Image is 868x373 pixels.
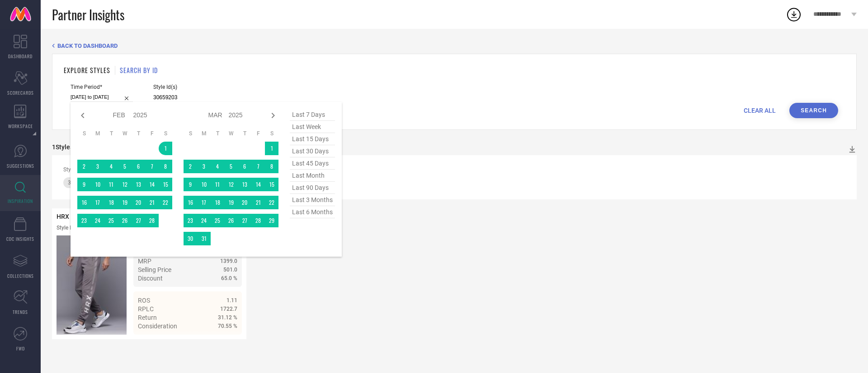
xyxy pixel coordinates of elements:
th: Saturday [265,130,278,137]
span: Style Id(s) [153,84,284,90]
td: Sun Feb 23 2025 [77,214,91,227]
td: Sat Mar 01 2025 [265,142,278,155]
td: Thu Mar 06 2025 [238,160,251,173]
td: Fri Mar 21 2025 [251,196,265,209]
img: Style preview image [57,235,127,335]
span: CLEAR ALL [744,107,776,114]
div: Style ID: 30659203 [57,225,101,231]
span: INSPIRATION [8,198,33,204]
span: 1.11 [226,297,237,304]
td: Sun Mar 23 2025 [184,214,197,227]
td: Sat Feb 15 2025 [159,178,172,191]
input: Enter comma separated style ids e.g. 12345, 67890 [153,92,284,103]
th: Friday [145,130,159,137]
td: Sun Mar 16 2025 [184,196,197,209]
span: last 30 days [290,145,335,157]
th: Tuesday [211,130,224,137]
span: last month [290,170,335,182]
span: SUGGESTIONS [7,162,34,169]
span: 1722.7 [220,306,237,312]
td: Wed Mar 05 2025 [224,160,238,173]
td: Sun Mar 02 2025 [184,160,197,173]
span: ROS [138,297,150,304]
span: FWD [16,345,25,352]
span: WORKSPACE [8,123,33,129]
td: Sat Feb 08 2025 [159,160,172,173]
span: last week [290,121,335,133]
div: Click to view image [57,235,127,335]
th: Thursday [238,130,251,137]
td: Wed Feb 26 2025 [118,214,132,227]
input: Select time period [71,92,133,102]
th: Sunday [184,130,197,137]
td: Fri Mar 28 2025 [251,214,265,227]
td: Wed Mar 19 2025 [224,196,238,209]
td: Wed Feb 19 2025 [118,196,132,209]
span: Selling Price [138,266,171,273]
td: Thu Mar 20 2025 [238,196,251,209]
span: BACK TO DASHBOARD [57,42,118,49]
td: Sat Feb 22 2025 [159,196,172,209]
span: RPLC [138,305,154,313]
td: Mon Mar 10 2025 [197,178,211,191]
td: Thu Feb 06 2025 [132,160,145,173]
td: Sun Feb 16 2025 [77,196,91,209]
th: Thursday [132,130,145,137]
td: Sun Mar 30 2025 [184,232,197,245]
td: Tue Feb 25 2025 [104,214,118,227]
td: Thu Feb 13 2025 [132,178,145,191]
div: Open download list [786,6,802,23]
div: Back TO Dashboard [52,42,857,49]
td: Wed Feb 12 2025 [118,178,132,191]
span: Discount [138,275,163,282]
span: last 90 days [290,182,335,194]
td: Tue Mar 11 2025 [211,178,224,191]
th: Wednesday [118,130,132,137]
td: Sun Mar 09 2025 [184,178,197,191]
th: Monday [91,130,104,137]
th: Friday [251,130,265,137]
span: Time Period* [71,84,133,90]
span: last 3 months [290,194,335,206]
td: Mon Mar 31 2025 [197,232,211,245]
span: 31.12 % [218,314,237,321]
span: last 45 days [290,157,335,170]
td: Thu Feb 20 2025 [132,196,145,209]
td: Sat Mar 22 2025 [265,196,278,209]
td: Thu Mar 13 2025 [238,178,251,191]
td: Tue Mar 18 2025 [211,196,224,209]
td: Sun Feb 02 2025 [77,160,91,173]
td: Tue Mar 25 2025 [211,214,224,227]
span: DASHBOARD [8,53,33,60]
td: Fri Feb 28 2025 [145,214,159,227]
td: Fri Mar 07 2025 [251,160,265,173]
th: Wednesday [224,130,238,137]
span: 70.55 % [218,323,237,329]
span: Return [138,314,157,321]
td: Sat Mar 15 2025 [265,178,278,191]
td: Tue Feb 11 2025 [104,178,118,191]
td: Thu Mar 27 2025 [238,214,251,227]
th: Sunday [77,130,91,137]
td: Wed Mar 26 2025 [224,214,238,227]
th: Tuesday [104,130,118,137]
h1: SEARCH BY ID [120,65,158,75]
td: Tue Feb 18 2025 [104,196,118,209]
h1: EXPLORE STYLES [64,65,110,75]
span: last 15 days [290,133,335,145]
span: CDC INSIGHTS [6,235,34,242]
td: Tue Mar 04 2025 [211,160,224,173]
span: Consideration [138,322,177,330]
span: COLLECTIONS [7,272,34,279]
td: Fri Feb 07 2025 [145,160,159,173]
td: Sun Feb 09 2025 [77,178,91,191]
td: Fri Feb 14 2025 [145,178,159,191]
span: SCORECARDS [7,89,34,96]
span: 1399.0 [220,258,237,264]
span: last 7 days [290,109,335,121]
a: Details [208,339,237,346]
td: Sat Feb 01 2025 [159,142,172,155]
span: Partner Insights [52,5,124,24]
td: Sat Mar 29 2025 [265,214,278,227]
td: Mon Mar 24 2025 [197,214,211,227]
